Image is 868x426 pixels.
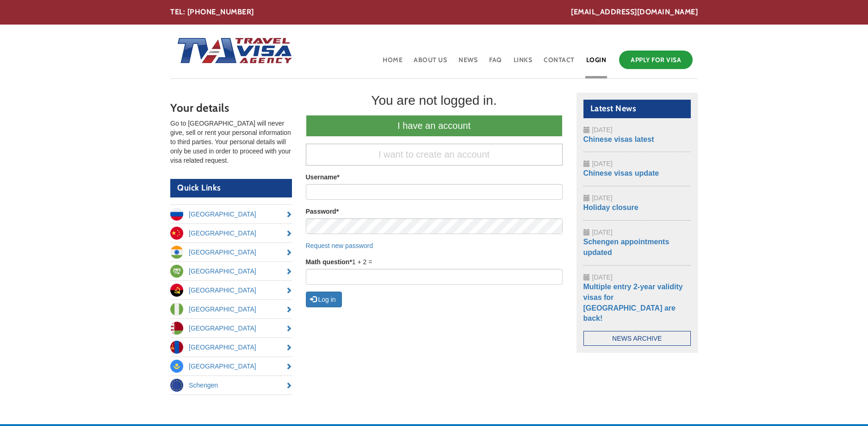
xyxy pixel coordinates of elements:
[583,169,659,177] a: Chinese visas update
[349,258,352,266] span: This field is required.
[170,281,292,299] a: [GEOGRAPHIC_DATA]
[306,93,563,108] div: You are not logged in.
[306,292,342,307] button: Log in
[306,257,352,267] label: Math question
[592,126,613,134] span: [DATE]
[513,48,533,78] a: Links
[306,257,563,285] div: 1 + 2 =
[170,338,292,356] a: [GEOGRAPHIC_DATA]
[571,7,698,18] a: [EMAIL_ADDRESS][DOMAIN_NAME]
[543,48,576,78] a: Contact
[619,51,693,69] a: Apply for Visa
[306,115,563,137] a: I have an account
[592,273,613,281] span: [DATE]
[592,160,613,167] span: [DATE]
[592,229,613,236] span: [DATE]
[170,243,292,261] a: [GEOGRAPHIC_DATA]
[170,119,292,165] p: Go to [GEOGRAPHIC_DATA] will never give, sell or rent your personal information to third parties....
[170,319,292,337] a: [GEOGRAPHIC_DATA]
[170,205,292,223] a: [GEOGRAPHIC_DATA]
[170,28,293,75] img: Home
[337,173,339,181] span: This field is required.
[382,48,403,78] a: Home
[488,48,503,78] a: FAQ
[592,194,613,202] span: [DATE]
[170,300,292,318] a: [GEOGRAPHIC_DATA]
[583,331,691,346] a: News Archive
[306,242,373,249] a: Request new password
[585,48,608,78] a: Login
[170,357,292,375] a: [GEOGRAPHIC_DATA]
[306,207,339,216] label: Password
[306,144,563,165] a: I want to create an account
[306,172,340,182] label: Username
[413,48,448,78] a: About Us
[170,7,698,18] div: TEL: [PHONE_NUMBER]
[170,376,292,394] a: Schengen
[583,283,683,323] a: Multiple entry 2-year validity visas for [GEOGRAPHIC_DATA] are back!
[583,238,670,256] a: Schengen appointments updated
[583,100,691,118] h2: Latest News
[170,262,292,280] a: [GEOGRAPHIC_DATA]
[170,102,292,114] h3: Your details
[170,224,292,242] a: [GEOGRAPHIC_DATA]
[336,208,339,215] span: This field is required.
[583,203,639,211] a: Holiday closure
[583,135,654,143] a: Chinese visas latest
[458,48,478,78] a: News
